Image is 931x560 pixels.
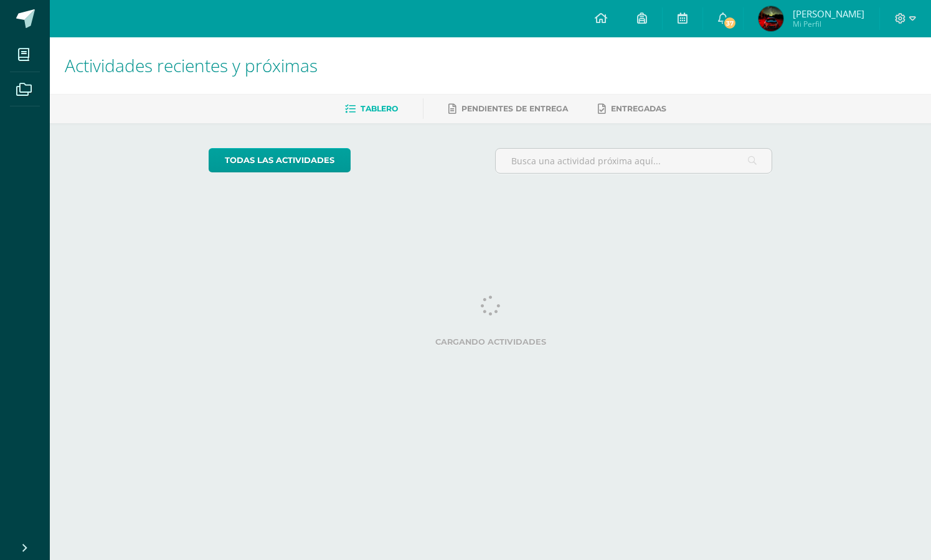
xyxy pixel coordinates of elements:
label: Cargando actividades [209,337,772,347]
a: Entregadas [598,99,666,119]
a: todas las Actividades [209,148,351,172]
span: Actividades recientes y próximas [65,54,318,77]
span: Pendientes de entrega [461,104,568,113]
input: Busca una actividad próxima aquí... [496,149,772,173]
span: Mi Perfil [793,19,864,29]
a: Pendientes de entrega [448,99,568,119]
span: Tablero [361,104,398,113]
a: Tablero [345,99,398,119]
span: [PERSON_NAME] [793,7,864,20]
span: Entregadas [611,104,666,113]
img: e1962a5baed2ea244850b68fbdae528d.png [759,6,783,31]
span: 37 [723,16,737,30]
